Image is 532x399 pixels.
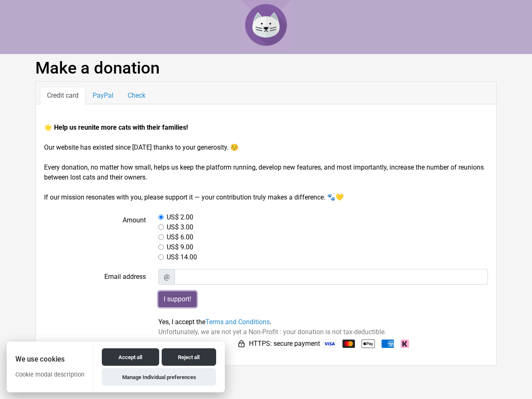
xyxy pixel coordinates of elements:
[167,232,193,242] label: US$ 6.00
[401,340,409,348] img: Klarna
[167,252,197,262] label: US$ 14.00
[44,123,188,131] strong: 🌟 Help us reunite more cats with their families!
[342,340,355,348] img: Mastercard
[167,242,193,252] label: US$ 9.00
[38,212,152,262] label: Amount
[249,339,320,349] span: HTTPS: secure payment
[7,355,93,363] h2: We use cookies
[44,123,488,350] form: Our website has existed since [DATE] thanks to your generosity. ☺️ Every donation, no matter how ...
[158,269,175,285] span: @
[102,348,159,366] button: Accept all
[102,368,216,386] button: Manage Individual preferences
[382,340,394,348] img: American Express
[38,269,152,285] label: Email address
[167,222,193,232] label: US$ 3.00
[162,348,216,366] button: Reject all
[362,337,375,350] img: Apple Pay
[40,87,86,104] a: Credit card
[7,370,93,385] p: Cookie modal description
[237,340,246,348] img: HTTPS: secure payment
[205,318,270,326] a: Terms and Conditions
[35,58,497,78] h1: Make a donation
[158,291,197,307] input: I support!
[121,87,153,104] a: Check
[167,212,193,222] label: US$ 2.00
[158,318,271,326] span: Yes, I accept the .
[158,328,386,336] span: Unfortunately, we are not yet a Non-Profit : your donation is not tax-deductible.
[86,87,121,104] a: PayPal
[323,340,336,348] img: Visa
